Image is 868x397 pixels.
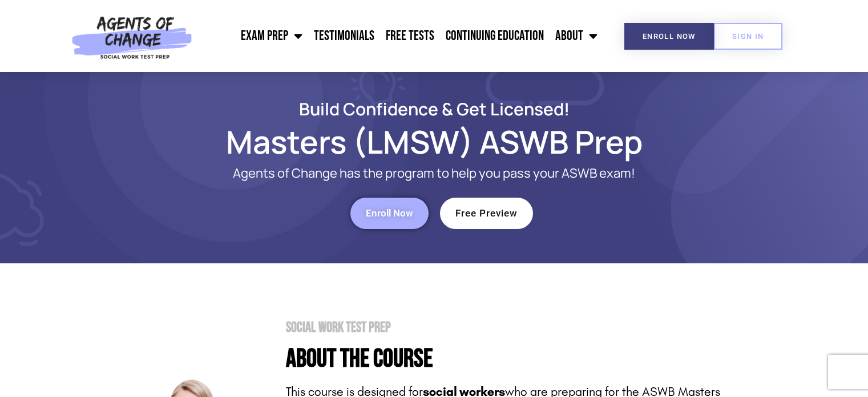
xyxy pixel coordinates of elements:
a: Free Tests [380,22,440,50]
a: Enroll Now [350,198,429,229]
h4: About the Course [286,346,760,372]
span: SIGN IN [732,33,764,40]
p: Agents of Change has the program to help you pass your ASWB exam! [155,166,714,181]
span: Free Preview [455,208,518,218]
a: Exam Prep [235,22,308,50]
h2: Social Work Test Prep [286,320,760,335]
nav: Menu [198,22,603,50]
a: About [550,22,603,50]
a: Enroll Now [624,23,714,50]
a: Continuing Education [440,22,550,50]
h1: Masters (LMSW) ASWB Prep [109,129,760,155]
span: Enroll Now [366,208,413,218]
a: Free Preview [440,198,533,229]
a: SIGN IN [714,23,782,50]
a: Testimonials [308,22,380,50]
h2: Build Confidence & Get Licensed! [109,101,760,117]
span: Enroll Now [643,33,696,40]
